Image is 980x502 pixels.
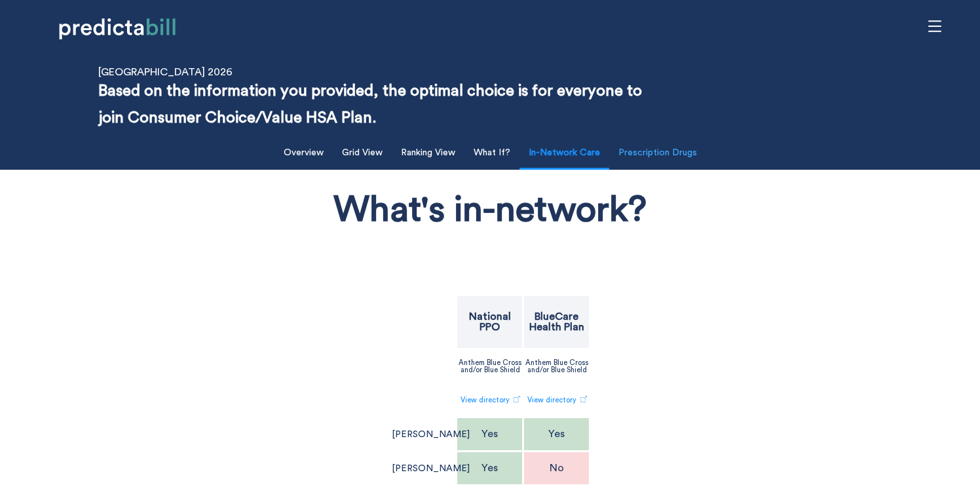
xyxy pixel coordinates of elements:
[392,430,470,439] p: [PERSON_NAME]
[548,429,565,439] p: Yes
[922,14,947,39] span: menu
[481,429,498,439] p: Yes
[461,389,520,411] a: View directory
[98,78,647,132] p: Based on the information you provided, the optimal choice is for everyone to join Consumer Choice...
[481,463,498,473] p: Yes
[527,389,587,411] a: View directory
[276,140,331,166] button: Overview
[333,185,647,235] h1: What's in-network?
[392,464,470,473] p: [PERSON_NAME]
[466,140,518,166] button: What If?
[525,359,588,374] p: Anthem Blue Cross and/or Blue Shield
[459,359,521,374] p: Anthem Blue Cross and/or Blue Shield
[98,66,233,78] p: [GEOGRAPHIC_DATA] 2026
[550,463,564,473] p: No
[611,140,705,166] button: Prescription Drugs
[334,140,390,166] button: Grid View
[459,311,521,332] p: National PPO
[393,140,463,166] button: Ranking View
[521,140,608,166] button: In-Network Care
[525,311,588,332] p: BlueCare Health Plan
